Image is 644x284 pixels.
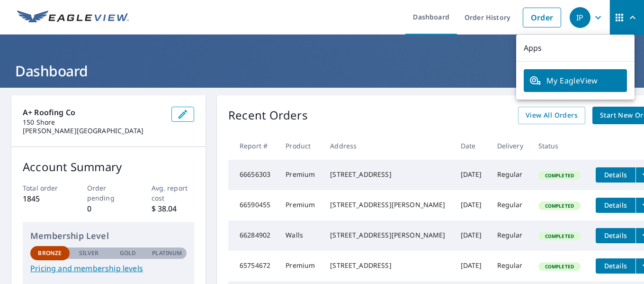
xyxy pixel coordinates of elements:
[529,75,621,86] span: My EagleView
[228,107,308,124] p: Recent Orders
[601,261,630,270] span: Details
[518,107,585,124] a: View All Orders
[490,220,531,251] td: Regular
[152,249,182,257] p: Platinum
[490,132,531,160] th: Delivery
[152,183,195,203] p: Avg. report cost
[596,198,635,213] button: detailsBtn-66590455
[539,263,580,270] span: Completed
[278,190,322,220] td: Premium
[453,190,490,220] td: [DATE]
[490,190,531,220] td: Regular
[524,69,627,92] a: My EagleView
[453,160,490,190] td: [DATE]
[23,107,164,118] p: A+ Roofing Co
[539,202,580,209] span: Completed
[23,193,66,204] p: 1845
[23,127,164,135] p: [PERSON_NAME][GEOGRAPHIC_DATA]
[228,132,278,160] th: Report #
[453,220,490,251] td: [DATE]
[228,160,278,190] td: 66656303
[23,158,194,175] p: Account Summary
[17,10,129,25] img: EV Logo
[526,110,578,121] span: View All Orders
[330,200,445,210] div: [STREET_ADDRESS][PERSON_NAME]
[23,183,66,193] p: Total order
[490,251,531,281] td: Regular
[11,61,633,81] h1: Dashboard
[531,132,588,160] th: Status
[330,170,445,179] div: [STREET_ADDRESS]
[516,35,635,62] p: Apps
[120,249,136,257] p: Gold
[570,7,590,28] div: IP
[601,201,630,210] span: Details
[228,251,278,281] td: 65754672
[596,228,635,243] button: detailsBtn-66284902
[322,132,453,160] th: Address
[330,230,445,240] div: [STREET_ADDRESS][PERSON_NAME]
[453,132,490,160] th: Date
[539,172,580,179] span: Completed
[596,167,635,183] button: detailsBtn-66656303
[87,183,130,203] p: Order pending
[539,233,580,239] span: Completed
[278,220,322,251] td: Walls
[278,160,322,190] td: Premium
[30,229,187,242] p: Membership Level
[596,258,635,274] button: detailsBtn-65754672
[228,190,278,220] td: 66590455
[453,251,490,281] td: [DATE]
[228,220,278,251] td: 66284902
[38,249,62,257] p: Bronze
[523,8,561,27] a: Order
[278,251,322,281] td: Premium
[601,231,630,240] span: Details
[87,203,130,214] p: 0
[30,263,187,274] a: Pricing and membership levels
[79,249,99,257] p: Silver
[330,261,445,270] div: [STREET_ADDRESS]
[152,203,195,214] p: $ 38.04
[601,170,630,179] span: Details
[23,118,164,127] p: 150 Shore
[490,160,531,190] td: Regular
[278,132,322,160] th: Product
